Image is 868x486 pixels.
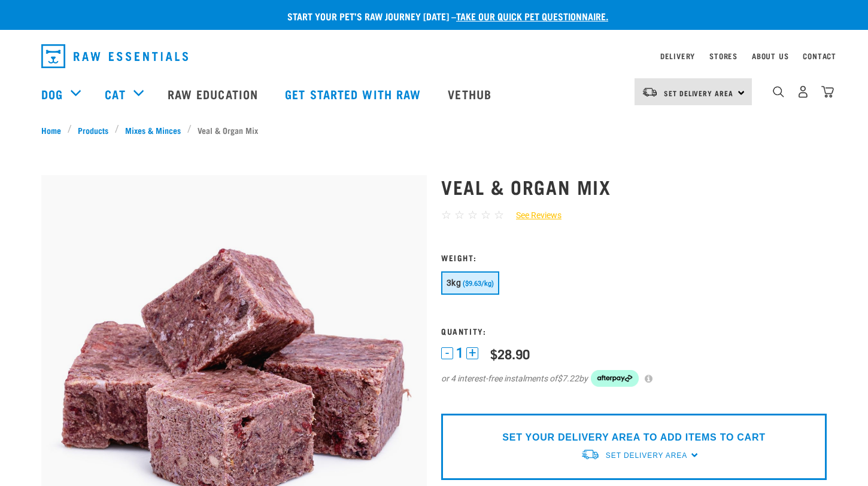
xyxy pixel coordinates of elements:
[436,70,506,118] a: Vethub
[105,85,125,103] a: Cat
[41,124,68,136] a: Home
[752,54,788,58] a: About Us
[32,39,836,73] nav: dropdown navigation
[454,208,465,222] span: ☆
[591,370,639,387] img: Afterpay
[581,448,600,461] img: van-moving.png
[119,124,187,136] a: Mixes & Minces
[797,85,809,98] img: user.png
[606,451,687,460] span: Set Delivery Area
[642,87,658,97] img: van-moving.png
[441,347,453,359] button: -
[773,86,784,97] img: home-icon-1@2x.png
[463,280,494,288] span: ($9.63/kg)
[494,208,504,222] span: ☆
[466,347,478,359] button: +
[441,326,827,335] h3: Quantity:
[273,70,436,118] a: Get started with Raw
[41,124,827,136] nav: breadcrumbs
[557,372,579,385] span: $7.22
[502,430,765,445] p: SET YOUR DELIVERY AREA TO ADD ITEMS TO CART
[468,208,478,222] span: ☆
[504,209,562,222] a: See Reviews
[441,253,827,262] h3: Weight:
[821,85,834,98] img: home-icon@2x.png
[803,54,836,58] a: Contact
[441,271,499,295] button: 3kg ($9.63/kg)
[447,278,461,288] span: 3kg
[41,44,188,68] img: Raw Essentials Logo
[441,176,827,197] h1: Veal & Organ Mix
[441,370,827,387] div: or 4 interest-free instalments of by
[481,208,491,222] span: ☆
[41,85,63,103] a: Dog
[709,54,738,58] a: Stores
[72,124,115,136] a: Products
[456,13,608,19] a: take our quick pet questionnaire.
[664,91,733,95] span: Set Delivery Area
[456,347,463,359] span: 1
[490,346,530,361] div: $28.90
[660,54,695,58] a: Delivery
[441,208,451,222] span: ☆
[156,70,273,118] a: Raw Education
